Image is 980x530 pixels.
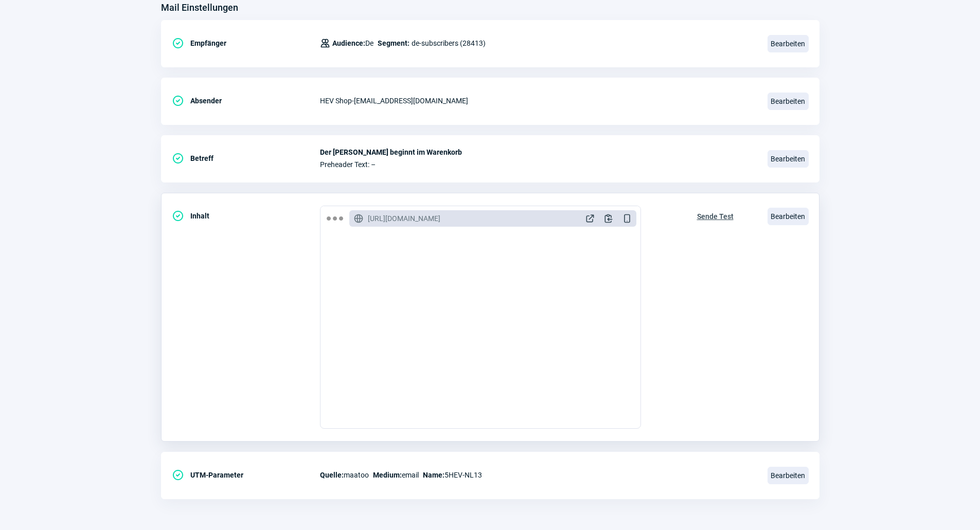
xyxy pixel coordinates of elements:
[686,206,744,225] button: Sende Test
[373,469,419,481] span: email
[332,39,365,47] span: Audience:
[423,469,482,481] span: 5HEV-NL13
[320,33,486,53] div: de-subscribers (28413)
[768,93,809,110] span: Bearbeiten
[332,37,373,49] span: De
[423,471,444,479] span: Name:
[320,148,755,156] span: Der [PERSON_NAME] beginnt im Warenkorb
[768,467,809,484] span: Bearbeiten
[373,471,402,479] span: Medium:
[768,208,809,225] span: Bearbeiten
[697,208,734,225] span: Sende Test
[320,160,755,169] span: Preheader Text: –
[768,35,809,52] span: Bearbeiten
[320,469,369,481] span: maatoo
[172,465,320,485] div: UTM-Parameter
[172,148,320,169] div: Betreff
[172,33,320,53] div: Empfänger
[768,150,809,168] span: Bearbeiten
[378,37,409,49] span: Segment:
[172,90,320,111] div: Absender
[172,206,320,226] div: Inhalt
[320,90,755,111] div: HEV Shop - [EMAIL_ADDRESS][DOMAIN_NAME]
[320,471,344,479] span: Quelle:
[368,213,440,224] span: [URL][DOMAIN_NAME]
